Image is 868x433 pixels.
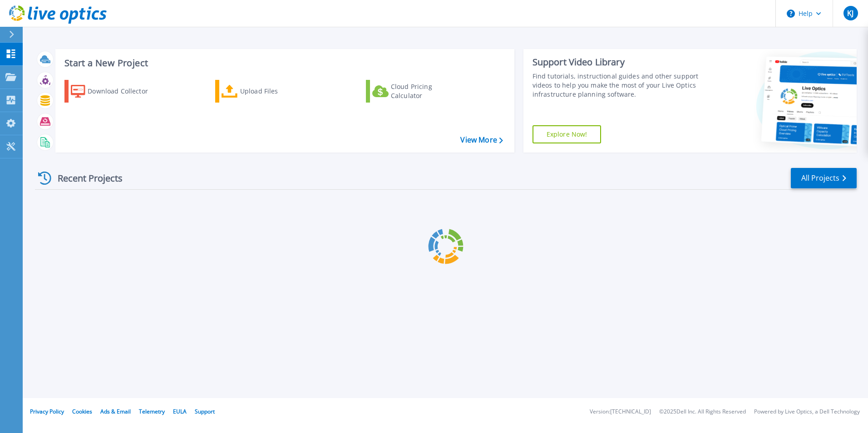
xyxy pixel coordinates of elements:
a: Ads & Email [100,408,131,415]
span: KJ [847,10,853,17]
li: Powered by Live Optics, a Dell Technology [754,409,860,415]
div: Download Collector [88,82,160,100]
h3: Start a New Project [64,58,503,68]
div: Find tutorials, instructional guides and other support videos to help you make the most of your L... [533,72,702,99]
a: View More [460,136,503,144]
li: Version: [TECHNICAL_ID] [590,409,651,415]
a: Download Collector [64,80,166,103]
a: Support [195,408,215,415]
a: Upload Files [215,80,316,103]
a: Cloud Pricing Calculator [366,80,467,103]
li: © 2025 Dell Inc. All Rights Reserved [659,409,746,415]
div: Support Video Library [533,56,702,68]
a: Cookies [72,408,92,415]
a: Privacy Policy [30,408,64,415]
a: Telemetry [139,408,165,415]
div: Cloud Pricing Calculator [391,82,464,100]
a: Explore Now! [533,125,602,143]
div: Upload Files [240,82,313,100]
a: All Projects [791,168,857,188]
a: EULA [173,408,187,415]
div: Recent Projects [35,167,135,189]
